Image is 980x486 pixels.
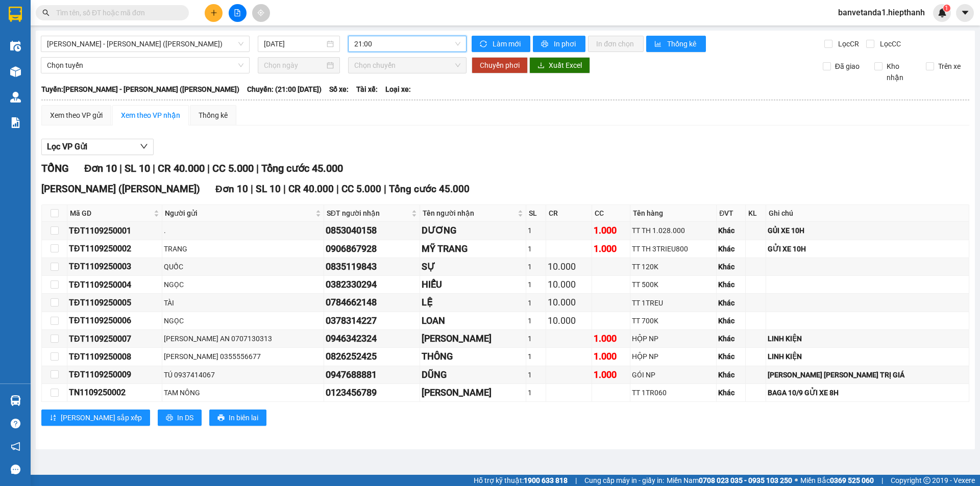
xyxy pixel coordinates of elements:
div: 0946342324 [326,331,418,346]
div: TĐT1109250003 [69,260,160,273]
td: TĐT1109250003 [67,258,162,276]
div: 1 [528,369,544,380]
div: GÓI NP [632,369,715,380]
td: 0906867928 [324,240,420,258]
div: [PERSON_NAME] [PERSON_NAME] TRỊ GIÁ [768,369,967,380]
span: In biên lai [229,412,258,423]
div: TĐT1109250006 [69,314,160,327]
button: downloadXuất Excel [529,57,590,73]
img: icon-new-feature [938,8,947,17]
td: DŨNG [420,366,526,384]
strong: 0708 023 035 - 0935 103 250 [699,476,792,484]
div: Khác [718,297,744,309]
div: Thống kê [199,110,228,121]
td: TĐT1109250002 [67,240,162,258]
td: TĐT1109250005 [67,294,162,312]
td: TĐT1109250007 [67,330,162,348]
div: DŨNG [422,368,524,382]
div: 0784662148 [326,295,418,310]
span: Xuất Excel [549,60,582,71]
span: | [119,162,122,174]
span: Loại xe: [385,84,411,95]
td: 0826252425 [324,348,420,366]
div: HIẾU [422,277,524,292]
td: DƯƠNG [420,222,526,240]
td: CHỊ PHƯƠNG [420,384,526,402]
span: | [881,475,883,486]
div: Khác [718,225,744,236]
td: TN1109250002 [67,384,162,402]
div: 1 [528,387,544,398]
div: 1 [528,261,544,272]
div: Xem theo VP nhận [121,110,180,121]
button: Chuyển phơi [472,57,528,73]
div: TT 1TR060 [632,387,715,398]
span: TỔNG [41,162,69,174]
div: LINH KIỆN [768,351,967,362]
div: TT 500K [632,279,715,290]
div: 1 [528,243,544,254]
button: printerIn phơi [533,36,585,52]
div: TĐT1109250005 [69,296,160,309]
div: TĐT1109250004 [69,278,160,291]
img: solution-icon [10,117,21,128]
span: Lọc CC [876,38,902,49]
button: Lọc VP Gửi [41,139,154,155]
div: 10.000 [548,277,590,292]
div: 10.000 [548,295,590,310]
div: Khác [718,351,744,362]
div: 1.000 [594,223,628,238]
input: 11/09/2025 [264,38,325,49]
div: TT 1TREU [632,297,715,309]
span: Đã giao [831,61,864,72]
th: CR [546,205,592,222]
span: | [207,162,210,174]
span: | [575,475,577,486]
th: SL [526,205,546,222]
div: 0382330294 [326,277,418,292]
img: warehouse-icon [10,92,21,103]
td: 0853040158 [324,222,420,240]
td: TĐT1109250008 [67,348,162,366]
div: Xem theo VP gửi [50,110,103,121]
span: Kho nhận [883,61,918,83]
td: TĐT1109250004 [67,276,162,294]
div: HỘP NP [632,333,715,344]
div: TĐT1109250002 [69,242,160,255]
button: bar-chartThống kê [646,36,706,52]
span: Tổng cước 45.000 [389,183,470,195]
td: LỆ [420,294,526,312]
button: plus [205,4,223,22]
span: Chọn tuyến [47,58,243,73]
div: THÔNG [422,349,524,364]
div: 1 [528,351,544,362]
button: file-add [229,4,247,22]
div: 1.000 [594,368,628,382]
div: Khác [718,261,744,272]
span: plus [210,9,217,16]
td: 0382330294 [324,276,420,294]
span: message [11,465,20,474]
span: | [153,162,155,174]
td: SỰ [420,258,526,276]
span: | [384,183,386,195]
div: SỰ [422,260,524,274]
div: QUỐC [164,261,322,272]
th: KL [746,205,766,222]
div: LỆ [422,295,524,310]
img: warehouse-icon [10,66,21,77]
span: Chọn chuyến [354,58,460,73]
div: 10.000 [548,260,590,274]
span: SL 10 [125,162,150,174]
span: Lọc CR [834,38,861,49]
div: TT 120K [632,261,715,272]
div: TT 700K [632,315,715,326]
div: 1 [528,333,544,344]
div: 1 [528,279,544,290]
div: . [164,225,322,236]
div: Khác [718,279,744,290]
div: 1.000 [594,331,628,346]
div: GỬI XE 10H [768,243,967,254]
span: down [140,142,148,150]
span: | [251,183,253,195]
